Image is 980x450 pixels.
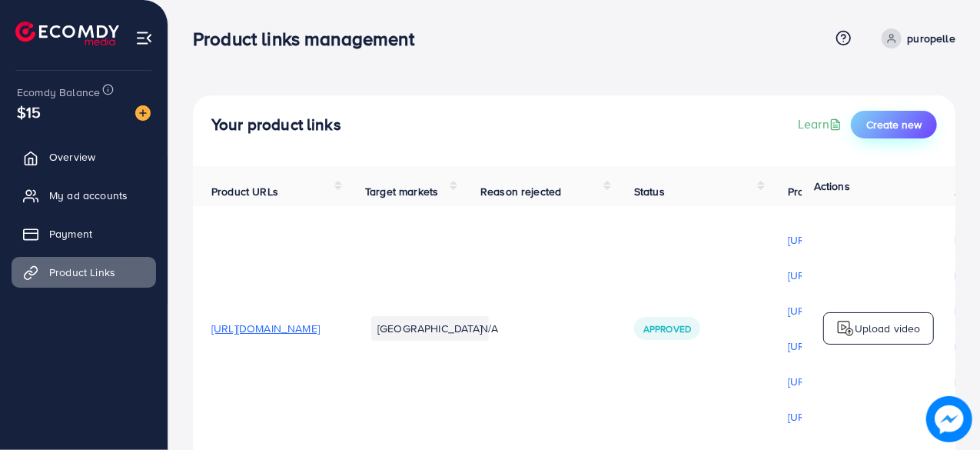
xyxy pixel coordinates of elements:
a: Product Links [12,257,156,288]
img: image [135,105,151,121]
a: Learn [798,115,845,133]
p: [URL][DOMAIN_NAME] [788,231,896,249]
span: N/A [480,321,498,336]
span: Product Links [49,265,115,280]
p: [URL][DOMAIN_NAME] [788,337,896,355]
span: Actions [814,178,850,194]
p: [URL][DOMAIN_NAME] [788,302,896,320]
span: Target markets [365,184,438,199]
span: Payment [49,226,92,242]
a: My ad accounts [12,180,156,211]
p: Upload video [855,319,921,338]
img: menu [135,29,153,47]
h3: Product links management [193,28,427,50]
span: Ecomdy Balance [17,85,100,100]
p: [URL][DOMAIN_NAME] [788,372,896,391]
span: Status [634,184,665,199]
p: [URL][DOMAIN_NAME] [788,408,896,426]
span: Overview [49,149,95,165]
p: [URL][DOMAIN_NAME] [788,266,896,285]
a: puropelle [875,28,955,48]
span: [URL][DOMAIN_NAME] [211,321,320,336]
p: puropelle [908,29,955,48]
span: Create new [866,117,922,132]
span: Reason rejected [480,184,561,199]
img: logo [836,319,855,338]
a: Overview [12,142,156,172]
img: logo [15,22,119,45]
button: Create new [851,111,937,138]
span: Product URLs [211,184,278,199]
img: image [926,396,972,442]
span: Product video [788,184,855,199]
a: Payment [12,218,156,249]
span: $15 [17,101,41,123]
h4: Your product links [211,115,341,135]
li: [GEOGRAPHIC_DATA] [371,316,489,341]
span: My ad accounts [49,188,128,203]
span: Approved [643,322,691,335]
